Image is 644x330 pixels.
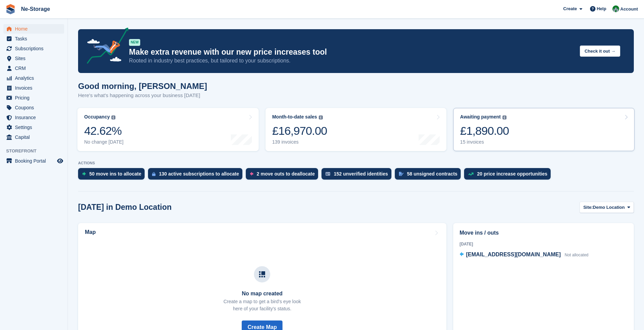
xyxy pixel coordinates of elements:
[321,168,395,183] a: 152 unverified identities
[152,172,155,176] img: active_subscription_to_allocate_icon-d502201f5373d7db506a760aba3b589e785aa758c864c3986d89f69b8ff3...
[272,114,317,120] div: Month-to-date sales
[468,172,474,176] img: price_increase_opportunities-93ffe204e8149a01c8c9dc8f82e8f89637d9d84a8eef4429ea346261dce0b2c0.svg
[84,139,124,145] div: No change [DATE]
[460,139,509,145] div: 15 invoices
[246,168,321,183] a: 2 move outs to deallocate
[460,124,509,138] div: £1,890.00
[15,156,56,166] span: Booking Portal
[593,204,625,211] span: Demo Location
[502,115,507,120] img: icon-info-grey-7440780725fd019a000dd9b08b2336e03edf1995a4989e88bcd33f0948082b44.svg
[3,54,64,63] a: menu
[3,113,64,122] a: menu
[85,229,96,235] h2: Map
[129,39,140,46] div: NEW
[3,123,64,132] a: menu
[15,132,56,142] span: Capital
[326,172,330,176] img: verify_identity-adf6edd0f0f0b5bbfe63781bf79b02c33cf7c696d77639b501bdc392416b5a36.svg
[272,124,327,138] div: £16,970.00
[395,168,464,183] a: 58 unsigned contracts
[15,93,56,103] span: Pricing
[89,171,141,177] div: 50 move ins to allocate
[6,148,68,154] span: Storefront
[407,171,458,177] div: 58 unsigned contracts
[460,251,589,259] a: [EMAIL_ADDRESS][DOMAIN_NAME] Not allocated
[78,92,207,99] p: Here's what's happening across your business [DATE]
[3,34,64,43] a: menu
[620,6,638,13] span: Account
[78,81,207,91] h1: Good morning, [PERSON_NAME]
[15,34,56,43] span: Tasks
[129,57,574,65] p: Rooted in industry best practices, but tailored to your subscriptions.
[18,3,53,15] a: Ne-Storage
[3,156,64,166] a: menu
[223,298,301,312] p: Create a map to get a bird's eye look here of your facility's status.
[3,132,64,142] a: menu
[565,253,588,257] span: Not allocated
[81,27,129,66] img: price-adjustments-announcement-icon-8257ccfd72463d97f412b2fc003d46551f7dbcb40ab6d574587a9cd5c0d94...
[15,83,56,93] span: Invoices
[3,63,64,73] a: menu
[78,203,172,212] h2: [DATE] in Demo Location
[597,5,606,12] span: Help
[78,161,634,165] p: ACTIONS
[257,171,315,177] div: 2 move outs to deallocate
[580,45,620,57] button: Check it out →
[612,5,619,12] img: Charlotte Nesbitt
[460,229,627,237] h2: Move ins / outs
[3,83,64,93] a: menu
[77,108,259,151] a: Occupancy 42.62% No change [DATE]
[272,139,327,145] div: 139 invoices
[15,123,56,132] span: Settings
[15,73,56,83] span: Analytics
[563,5,577,12] span: Create
[15,113,56,122] span: Insurance
[319,115,323,120] img: icon-info-grey-7440780725fd019a000dd9b08b2336e03edf1995a4989e88bcd33f0948082b44.svg
[460,114,501,120] div: Awaiting payment
[15,103,56,112] span: Coupons
[111,115,115,120] img: icon-info-grey-7440780725fd019a000dd9b08b2336e03edf1995a4989e88bcd33f0948082b44.svg
[129,47,574,57] p: Make extra revenue with our new price increases tool
[466,252,561,257] span: [EMAIL_ADDRESS][DOMAIN_NAME]
[15,24,56,34] span: Home
[3,24,64,34] a: menu
[453,108,634,151] a: Awaiting payment £1,890.00 15 invoices
[583,204,593,211] span: Site:
[148,168,246,183] a: 130 active subscriptions to allocate
[259,271,265,277] img: map-icn-33ee37083ee616e46c38cad1a60f524a97daa1e2b2c8c0bc3eb3415660979fc1.svg
[84,114,110,120] div: Occupancy
[223,291,301,297] h3: No map created
[15,44,56,53] span: Subscriptions
[265,108,447,151] a: Month-to-date sales £16,970.00 139 invoices
[579,202,634,213] button: Site: Demo Location
[3,93,64,103] a: menu
[3,44,64,53] a: menu
[5,4,16,14] img: stora-icon-8386f47178a22dfd0bd8f6a31ec36ba5ce8667c1dd55bd0f319d3a0aa187defe.svg
[3,73,64,83] a: menu
[15,63,56,73] span: CRM
[15,54,56,63] span: Sites
[399,172,404,176] img: contract_signature_icon-13c848040528278c33f63329250d36e43548de30e8caae1d1a13099fd9432cc5.svg
[78,168,148,183] a: 50 move ins to allocate
[159,171,239,177] div: 130 active subscriptions to allocate
[56,157,64,165] a: Preview store
[464,168,554,183] a: 20 price increase opportunities
[84,124,124,138] div: 42.62%
[460,241,627,247] div: [DATE]
[3,103,64,112] a: menu
[477,171,547,177] div: 20 price increase opportunities
[250,172,253,176] img: move_outs_to_deallocate_icon-f764333ba52eb49d3ac5e1228854f67142a1ed5810a6f6cc68b1a99e826820c5.svg
[82,172,86,176] img: move_ins_to_allocate_icon-fdf77a2bb77ea45bf5b3d319d69a93e2d87916cf1d5bf7949dd705db3b84f3ca.svg
[334,171,388,177] div: 152 unverified identities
